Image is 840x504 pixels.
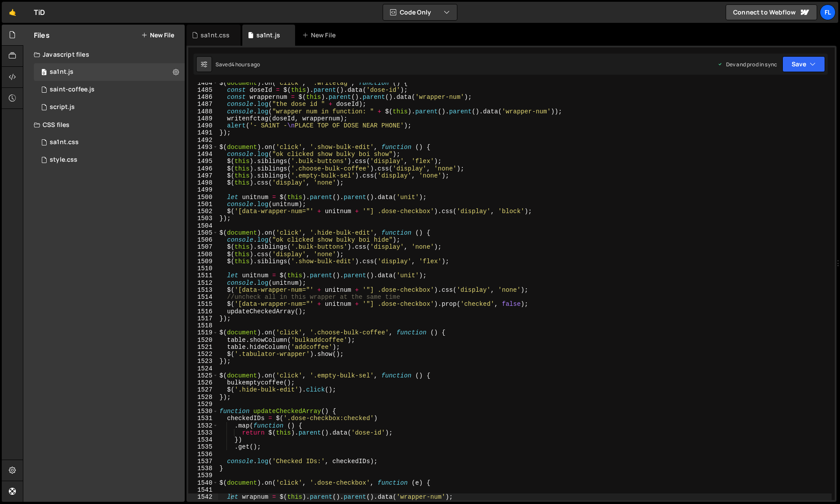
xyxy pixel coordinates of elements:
[188,236,218,243] div: 1506
[50,86,95,94] div: saint-coffee.js
[188,337,218,344] div: 1520
[34,134,185,151] div: 4604/42100.css
[188,94,218,101] div: 1486
[23,46,185,63] div: Javascript files
[188,451,218,458] div: 1536
[188,265,218,272] div: 1510
[188,258,218,265] div: 1509
[188,272,218,279] div: 1511
[188,201,218,208] div: 1501
[188,322,218,329] div: 1518
[188,386,218,393] div: 1527
[188,344,218,351] div: 1521
[50,138,79,146] div: sa1nt.css
[188,379,218,386] div: 1526
[188,365,218,372] div: 1524
[383,4,457,20] button: Code Only
[201,31,230,40] div: sa1nt.css
[188,394,218,401] div: 1528
[188,243,218,250] div: 1507
[215,61,260,68] div: Saved
[23,116,185,134] div: CSS files
[820,4,836,20] a: Fl
[188,144,218,151] div: 1493
[726,4,817,20] a: Connect to Webflow
[34,63,185,81] div: 4604/37981.js
[34,30,50,40] h2: Files
[34,7,45,18] div: TiD
[188,465,218,472] div: 1538
[188,115,218,122] div: 1489
[231,61,260,68] div: 4 hours ago
[188,372,218,379] div: 1525
[188,479,218,486] div: 1540
[188,329,218,336] div: 1519
[188,458,218,465] div: 1537
[188,279,218,286] div: 1512
[34,151,185,169] div: 4604/25434.css
[50,103,75,111] div: script.js
[50,68,73,76] div: sa1nt.js
[188,151,218,158] div: 1494
[2,2,23,23] a: 🤙
[188,179,218,186] div: 1498
[188,493,218,500] div: 1542
[188,215,218,222] div: 1503
[188,108,218,115] div: 1488
[188,422,218,429] div: 1532
[188,208,218,215] div: 1502
[141,32,174,39] button: New File
[188,472,218,479] div: 1539
[188,408,218,415] div: 1530
[188,165,218,172] div: 1496
[302,31,339,40] div: New File
[188,286,218,294] div: 1513
[782,56,825,72] button: Save
[188,80,218,87] div: 1484
[188,101,218,108] div: 1487
[41,69,47,76] span: 0
[188,158,218,165] div: 1495
[188,443,218,450] div: 1535
[50,156,77,164] div: style.css
[188,222,218,229] div: 1504
[188,301,218,308] div: 1515
[188,308,218,315] div: 1516
[188,87,218,94] div: 1485
[188,229,218,236] div: 1505
[188,315,218,322] div: 1517
[188,137,218,144] div: 1492
[188,486,218,493] div: 1541
[188,122,218,129] div: 1490
[34,81,185,98] div: 4604/27020.js
[188,172,218,179] div: 1497
[188,251,218,258] div: 1508
[188,129,218,136] div: 1491
[188,415,218,422] div: 1531
[188,186,218,193] div: 1499
[188,351,218,358] div: 1522
[188,429,218,436] div: 1533
[188,436,218,443] div: 1534
[717,61,777,68] div: Dev and prod in sync
[188,401,218,408] div: 1529
[188,358,218,365] div: 1523
[188,194,218,201] div: 1500
[34,98,185,116] div: 4604/24567.js
[256,31,280,40] div: sa1nt.js
[188,294,218,301] div: 1514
